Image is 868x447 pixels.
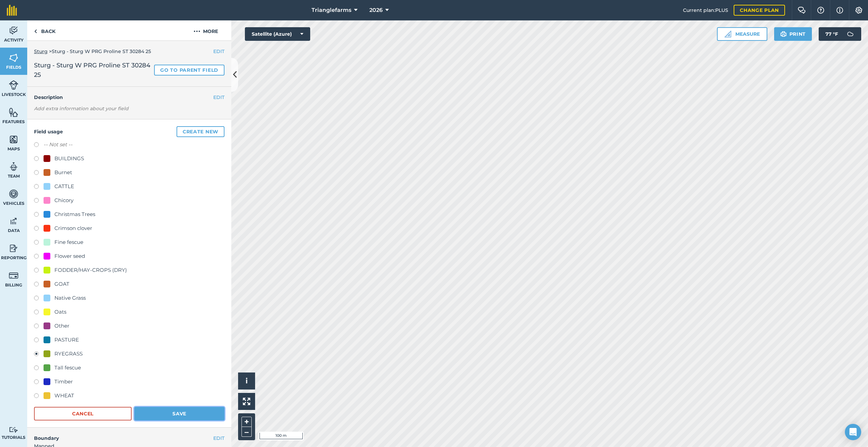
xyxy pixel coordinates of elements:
[241,417,252,427] button: +
[845,424,861,440] div: Open Intercom Messenger
[312,6,351,14] span: Trianglefarms
[54,238,83,246] div: Fine fescue
[134,407,224,420] button: Save
[855,7,863,14] img: A cog icon
[213,48,224,55] button: EDIT
[54,378,73,386] div: Timber
[34,407,132,420] button: Cancel
[9,189,18,199] img: svg+xml;base64,PD94bWwgdmVyc2lvbj0iMS4wIiBlbmNvZGluZz0idXRmLTgiPz4KPCEtLSBHZW5lcmF0b3I6IEFkb2JlIE...
[798,7,806,14] img: Two speech bubbles overlapping with the left bubble in the forefront
[34,48,48,54] a: Sturg
[54,252,85,260] div: Flower seed
[245,27,310,41] button: Satellite (Azure)
[54,322,69,330] div: Other
[9,216,18,226] img: svg+xml;base64,PD94bWwgdmVyc2lvbj0iMS4wIiBlbmNvZGluZz0idXRmLTgiPz4KPCEtLSBHZW5lcmF0b3I6IEFkb2JlIE...
[27,20,62,40] a: Back
[34,27,37,35] img: svg+xml;base64,PHN2ZyB4bWxucz0iaHR0cDovL3d3dy53My5vcmcvMjAwMC9zdmciIHdpZHRoPSI5IiBoZWlnaHQ9IjI0Ii...
[241,427,252,437] button: –
[9,134,18,145] img: svg+xml;base64,PHN2ZyB4bWxucz0iaHR0cDovL3d3dy53My5vcmcvMjAwMC9zdmciIHdpZHRoPSI1NiIgaGVpZ2h0PSI2MC...
[9,107,18,117] img: svg+xml;base64,PHN2ZyB4bWxucz0iaHR0cDovL3d3dy53My5vcmcvMjAwMC9zdmciIHdpZHRoPSI1NiIgaGVpZ2h0PSI2MC...
[9,162,18,172] img: svg+xml;base64,PD94bWwgdmVyc2lvbj0iMS4wIiBlbmNvZGluZz0idXRmLTgiPz4KPCEtLSBHZW5lcmF0b3I6IEFkb2JlIE...
[246,377,248,385] span: i
[825,27,838,41] span: 77 ° F
[238,372,255,390] button: i
[34,61,151,80] span: Sturg - Sturg W PRG Proline ST 30284 25
[724,31,731,37] img: Ruler icon
[734,5,785,16] a: Change plan
[717,27,767,41] button: Measure
[34,126,224,137] h4: Field usage
[213,94,224,101] button: EDIT
[844,27,857,41] img: svg+xml;base64,PD94bWwgdmVyc2lvbj0iMS4wIiBlbmNvZGluZz0idXRmLTgiPz4KPCEtLSBHZW5lcmF0b3I6IEFkb2JlIE...
[817,7,825,14] img: A question mark icon
[177,126,224,137] button: Create new
[369,6,383,14] span: 2026
[774,27,812,41] button: Print
[9,243,18,253] img: svg+xml;base64,PD94bWwgdmVyc2lvbj0iMS4wIiBlbmNvZGluZz0idXRmLTgiPz4KPCEtLSBHZW5lcmF0b3I6IEFkb2JlIE...
[54,210,95,218] div: Christmas Trees
[54,266,127,274] div: FODDER/HAY-CROPS (DRY)
[780,30,787,38] img: svg+xml;base64,PHN2ZyB4bWxucz0iaHR0cDovL3d3dy53My5vcmcvMjAwMC9zdmciIHdpZHRoPSIxOSIgaGVpZ2h0PSIyNC...
[9,270,18,281] img: svg+xml;base64,PD94bWwgdmVyc2lvbj0iMS4wIiBlbmNvZGluZz0idXRmLTgiPz4KPCEtLSBHZW5lcmF0b3I6IEFkb2JlIE...
[9,26,18,36] img: svg+xml;base64,PD94bWwgdmVyc2lvbj0iMS4wIiBlbmNvZGluZz0idXRmLTgiPz4KPCEtLSBHZW5lcmF0b3I6IEFkb2JlIE...
[54,350,83,358] div: RYEGRASS
[213,434,224,442] button: EDIT
[243,398,250,405] img: Four arrows, one pointing top left, one top right, one bottom right and the last bottom left
[819,27,861,41] button: 77 °F
[54,224,92,232] div: Crimson clover
[836,6,843,14] img: svg+xml;base64,PHN2ZyB4bWxucz0iaHR0cDovL3d3dy53My5vcmcvMjAwMC9zdmciIHdpZHRoPSIxNyIgaGVpZ2h0PSIxNy...
[54,182,74,191] div: CATTLE
[683,6,728,14] span: Current plan : PLUS
[44,140,72,149] label: -- Not set --
[34,105,129,112] em: Add extra information about your field
[34,94,224,101] h4: Description
[54,336,79,344] div: PASTURE
[54,364,81,372] div: Tall fescue
[9,80,18,90] img: svg+xml;base64,PD94bWwgdmVyc2lvbj0iMS4wIiBlbmNvZGluZz0idXRmLTgiPz4KPCEtLSBHZW5lcmF0b3I6IEFkb2JlIE...
[154,65,224,76] a: Go to parent field
[54,308,66,316] div: Oats
[7,5,17,16] img: fieldmargin Logo
[194,27,200,35] img: svg+xml;base64,PHN2ZyB4bWxucz0iaHR0cDovL3d3dy53My5vcmcvMjAwMC9zdmciIHdpZHRoPSIyMCIgaGVpZ2h0PSIyNC...
[27,428,213,442] h4: Boundary
[54,392,74,400] div: WHEAT
[9,427,18,433] img: svg+xml;base64,PD94bWwgdmVyc2lvbj0iMS4wIiBlbmNvZGluZz0idXRmLTgiPz4KPCEtLSBHZW5lcmF0b3I6IEFkb2JlIE...
[54,196,73,204] div: Chicory
[54,168,72,177] div: Burnet
[9,53,18,63] img: svg+xml;base64,PHN2ZyB4bWxucz0iaHR0cDovL3d3dy53My5vcmcvMjAwMC9zdmciIHdpZHRoPSI1NiIgaGVpZ2h0PSI2MC...
[34,48,224,55] div: > Sturg - Sturg W PRG Proline ST 30284 25
[54,154,84,163] div: BUILDINGS
[54,294,86,302] div: Native Grass
[54,280,69,288] div: GOAT
[180,20,231,40] button: More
